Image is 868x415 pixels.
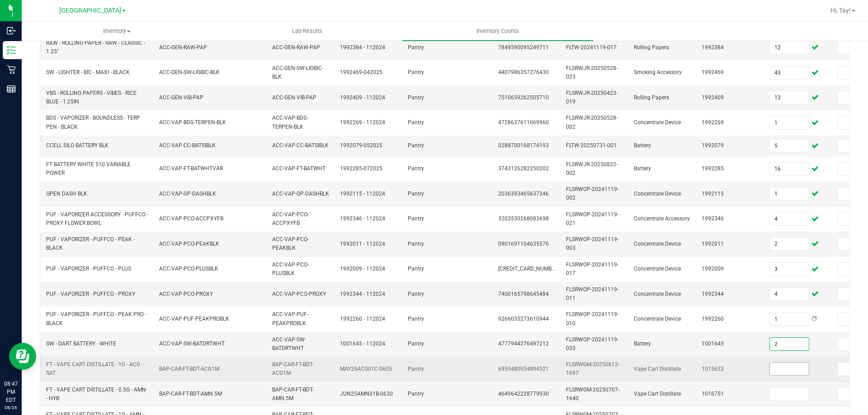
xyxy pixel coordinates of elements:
[22,27,212,35] span: Inventory
[272,115,308,130] span: ACC-VAP-BDS-TERPEN-BLK
[46,387,146,401] span: FT - VAPE CART DISTILLATE - 0.5G - AMN - HYB
[498,291,549,297] span: 7400165798645484
[4,404,18,411] p: 08/26
[634,340,651,347] span: Battery
[272,361,314,376] span: BAP-CAR-FT-BDT-ACG1M
[340,215,385,222] span: 1992346 - 112024
[566,115,618,130] span: FLSRWJR-20250528-002
[498,266,559,272] span: [CREDIT_CARD_NUMBER]
[408,94,424,101] span: Pantry
[7,65,16,74] inline-svg: Retail
[340,94,385,101] span: 1992409 - 112024
[46,266,131,272] span: PUF - VAPORIZER - PUFFCO - PLUS
[340,241,385,247] span: 1992011 - 112024
[634,215,690,222] span: Concentrate Accessory
[46,311,146,326] span: PUF - VAPORIZER - PUFFCO - PEAK PRO - BLACK
[498,241,549,247] span: 0901691104635576
[159,241,219,247] span: ACC-VAP-PCO-PEAKBLK
[498,366,549,372] span: 6955480954894521
[464,27,531,35] span: Inventory Counts
[408,215,424,222] span: Pantry
[498,44,549,51] span: 7849590095249711
[830,7,851,14] span: Hi, Tay!
[498,215,549,222] span: 3203530268083698
[566,142,617,149] span: FLTW-20250731-001
[634,142,651,149] span: Battery
[159,366,219,372] span: BAP-CAR-FT-BDT-ACG1M
[566,90,618,105] span: FLSRWJR-20250423-019
[59,7,121,14] span: [GEOGRAPHIC_DATA]
[46,115,140,130] span: BDS - VAPORIZER - BOUNDLESS - TERP PEN - BLACK
[22,22,212,41] a: Inventory
[702,340,724,347] span: 1001645
[340,316,385,322] span: 1992260 - 112024
[634,266,681,272] span: Concentrate Device
[340,391,393,397] span: JUN25AMN01B-0630
[408,366,424,372] span: Pantry
[159,191,216,197] span: ACC-VAP-GP-DASHBLK
[634,241,681,247] span: Concentrate Device
[402,22,593,41] a: Inventory Counts
[702,316,724,322] span: 1992260
[634,391,681,397] span: Vape Cart Distillate
[566,186,618,201] span: FLSRWOP-20241119-002
[408,291,424,297] span: Pantry
[702,215,724,222] span: 1992346
[634,119,681,126] span: Concentrate Device
[159,44,207,51] span: ACC-GEN-RAW-PAP
[408,119,424,126] span: Pantry
[159,340,225,347] span: ACC-VAP-SW-BATDRTWHT
[702,266,724,272] span: 1992009
[702,391,724,397] span: 1016751
[272,261,309,276] span: ACC-VAP-PCO-PLUSBLK
[272,291,326,297] span: ACC-VAP-PCO-PROXY
[340,191,385,197] span: 1992115 - 112024
[46,236,135,251] span: PUF - VAPORIZER - PUFFCO - PEAK - BLACK
[566,65,618,80] span: FLSRWJR-20250528-023
[46,361,143,376] span: FT - VAPE CART DISTILLATE - 1G - ACG - SAT
[272,44,320,51] span: ACC-GEN-RAW-PAP
[46,69,130,75] span: SW - LIGHTER - BIC - MAXI - BLACK
[566,161,618,176] span: FLSRWJR-20250822-002
[159,165,223,172] span: ACC-VAP-FT-BATWHTVAR
[566,211,618,226] span: FLSRWOP-20241119-021
[272,191,329,197] span: ACC-VAP-GP-DASHBLK
[46,191,87,197] span: GPEN DASH BLK
[702,119,724,126] span: 1992269
[272,94,316,101] span: ACC-GEN-VIB-PAP
[634,44,669,51] span: Rolling Papers
[272,336,306,351] span: ACC-VAP-SW-BATDRTWHT
[159,391,222,397] span: BAP-CAR-FT-BDT-AMN.5M
[408,266,424,272] span: Pantry
[340,266,385,272] span: 1992009 - 112024
[9,343,36,370] iframe: Resource center
[46,161,131,176] span: FT BATTERY WHITE 510 VARIABLE POWER
[408,44,424,51] span: Pantry
[566,361,619,376] span: FLSRWGM-20250612-1697
[159,215,223,222] span: ACC-VAP-PCO-ACCPXYFB
[340,366,392,372] span: MAY25ACG01C-0605
[634,191,681,197] span: Concentrate Device
[702,366,724,372] span: 1015633
[272,236,309,251] span: ACC-VAP-PCO-PEAKBLK
[272,311,308,326] span: ACC-VAP-PUF-PEAKPROBLK
[702,165,724,172] span: 1992285
[340,119,385,126] span: 1992269 - 112024
[340,165,382,172] span: 1992285-072025
[498,94,549,101] span: 7510659262505710
[634,94,669,101] span: Rolling Papers
[702,291,724,297] span: 1992344
[634,165,651,172] span: Battery
[566,336,618,351] span: FLSRWOP-20241119-020
[159,316,229,322] span: ACC-VAP-PUF-PEAKPROBLK
[212,22,402,41] a: Lab Results
[498,391,549,397] span: 4649642228779930
[4,380,18,404] p: 08:47 PM EDT
[498,191,549,197] span: 2036393465637346
[498,340,549,347] span: 4777944276497212
[408,165,424,172] span: Pantry
[272,211,309,226] span: ACC-VAP-PCO-ACCPXYFB
[408,191,424,197] span: Pantry
[7,26,16,35] inline-svg: Inbound
[159,291,213,297] span: ACC-VAP-PCO-PROXY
